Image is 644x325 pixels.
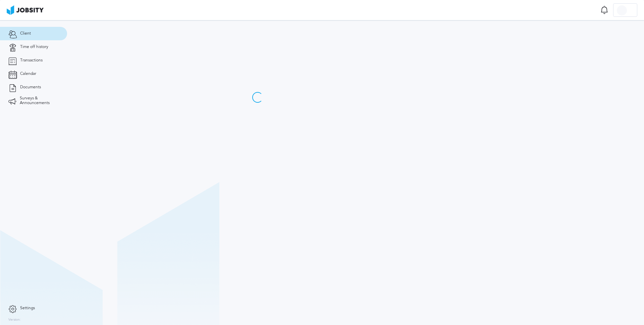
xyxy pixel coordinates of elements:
span: Transactions [20,58,43,63]
span: Calendar [20,72,36,76]
span: Time off history [20,45,48,49]
span: Documents [20,85,41,90]
span: Settings [20,306,35,311]
span: Surveys & Announcements [20,96,59,105]
span: Client [20,31,31,36]
img: ab4bad089aa723f57921c736e9817d99.png [7,5,44,15]
label: Version: [8,318,21,322]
